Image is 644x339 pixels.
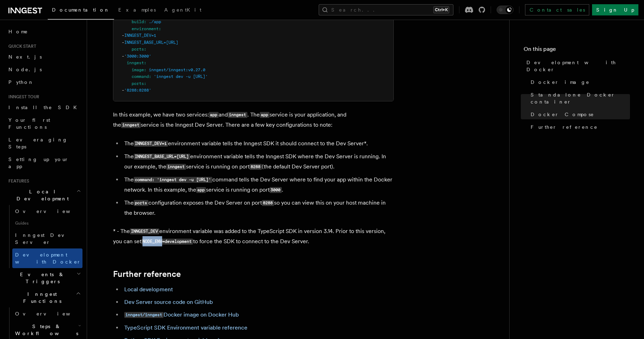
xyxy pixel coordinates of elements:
span: Documentation [52,7,110,13]
span: Guides [12,218,82,229]
span: Local Development [6,188,77,202]
code: 8288 [250,164,262,170]
button: Toggle dark mode [497,6,513,14]
code: app [209,112,219,118]
span: Development with Docker [526,59,630,73]
span: Your first Functions [8,117,50,130]
span: - [122,88,124,93]
p: In this example, we have two services: and . The service is your application, and the service is ... [113,110,394,130]
span: Docker Compose [531,111,594,118]
span: ports [132,47,144,52]
code: inngest/inngest [124,312,164,318]
button: Search...Ctrl+K [319,4,453,15]
code: 8288 [262,200,274,206]
span: INNGEST_DEV=1 [124,33,156,38]
a: Setting up your app [6,153,82,173]
li: The configuration exposes the Dev Server on port so you can view this on your host machine in the... [122,198,394,218]
code: app [260,112,270,118]
span: '3000:3000' [124,54,151,59]
a: Next.js [6,51,82,63]
span: : [159,26,161,31]
span: Next.js [8,54,42,60]
span: : [144,67,146,72]
span: '8288:8288' [124,88,151,93]
div: Local Development [6,205,82,268]
a: Node.js [6,63,82,76]
a: Dev Server source code on GitHub [124,299,213,305]
span: Home [8,28,28,35]
li: The environment variable tells the Inngest SDK it should connect to the Dev Server*. [122,139,394,149]
a: Home [6,25,82,38]
code: NODE_ENV=development [141,239,193,245]
kbd: Ctrl+K [433,6,449,13]
span: : [144,81,146,86]
a: inngest/inngestDocker image on Docker Hub [124,311,239,318]
a: Your first Functions [6,114,82,133]
span: Quick start [6,44,36,49]
a: Install the SDK [6,101,82,114]
button: Events & Triggers [6,268,82,288]
span: Examples [118,7,156,13]
span: inngest [127,60,144,65]
span: INNGEST_BASE_URL=[URL] [124,40,178,45]
span: Events & Triggers [6,271,77,285]
h4: On this page [524,45,630,56]
a: Local development [124,286,173,293]
code: inngest [228,112,247,118]
span: Node.js [8,67,42,72]
span: Install the SDK [8,105,81,110]
a: Inngest Dev Server [12,229,82,248]
span: AgentKit [164,7,201,13]
span: ./app [149,19,161,24]
a: Development with Docker [524,56,630,76]
span: Development with Docker [15,252,81,265]
span: Python [8,79,34,85]
button: Inngest Functions [6,288,82,307]
code: ports [134,200,148,206]
a: Python [6,76,82,88]
span: : [149,74,151,79]
span: Inngest tour [6,94,39,100]
a: Sign Up [592,4,638,15]
span: ports [132,81,144,86]
span: - [122,33,124,38]
code: app [196,187,206,193]
a: Documentation [48,2,114,20]
a: TypeScript SDK Environment variable reference [124,324,247,331]
span: : [144,60,146,65]
span: Setting up your app [8,157,69,169]
span: inngest/inngest:v0.27.0 [149,67,205,72]
a: Contact sales [525,4,589,15]
a: Development with Docker [12,248,82,268]
span: Standalone Docker container [531,91,630,105]
span: environment [132,26,159,31]
a: Leveraging Steps [6,133,82,153]
code: command: 'inngest dev -u [URL]' [134,177,212,183]
a: Further reference [113,269,181,279]
span: Docker image [531,79,590,86]
span: Further reference [531,124,598,131]
span: Inngest Dev Server [15,232,75,245]
span: : [144,47,146,52]
span: build [132,19,144,24]
code: inngest [166,164,186,170]
li: The environment variable tells the Inngest SDK where the Dev Server is running. In our example, t... [122,152,394,172]
span: Overview [15,311,87,317]
span: Inngest Functions [6,291,76,305]
code: INNGEST_DEV [130,228,159,234]
a: Docker Compose [528,108,630,121]
code: INNGEST_BASE_URL=[URL] [134,154,190,160]
code: inngest [121,122,141,128]
a: Overview [12,205,82,218]
a: Examples [114,2,160,19]
a: Overview [12,307,82,320]
code: 3000 [270,187,282,193]
span: command [132,74,149,79]
span: 'inngest dev -u [URL]' [154,74,208,79]
a: Further reference [528,121,630,133]
p: * - The environment variable was added to the TypeScript SDK in version 3.14. Prior to this versi... [113,226,394,247]
span: - [122,54,124,59]
li: The command tells the Dev Server where to find your app within the Docker network. In this exampl... [122,175,394,195]
a: Docker image [528,76,630,88]
a: AgentKit [160,2,206,19]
